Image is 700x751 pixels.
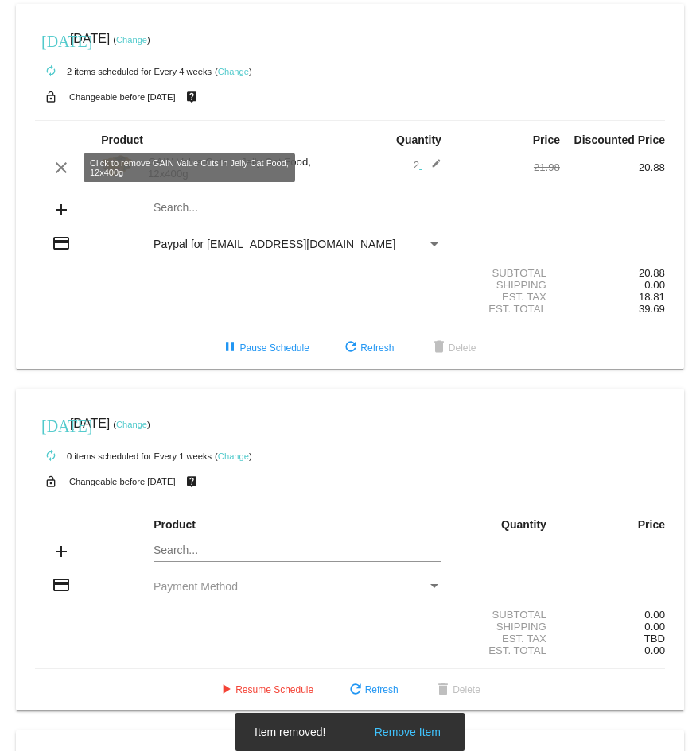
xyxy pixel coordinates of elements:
[341,339,360,358] mat-icon: refresh
[455,291,560,303] div: Est. Tax
[182,471,201,492] mat-icon: live_help
[101,134,143,146] strong: Product
[35,451,212,461] small: 0 items scheduled for Every 1 weeks
[638,518,665,531] strong: Price
[35,67,212,76] small: 2 items scheduled for Every 4 weeks
[41,415,60,434] mat-icon: [DATE]
[216,681,235,700] mat-icon: play_arrow
[333,676,411,704] button: Refresh
[430,343,476,354] span: Delete
[154,518,196,531] strong: Product
[218,451,249,461] a: Change
[101,150,133,182] img: 31540.jpg
[52,234,71,253] mat-icon: credit_card
[52,158,71,177] mat-icon: clear
[346,681,365,700] mat-icon: refresh
[255,724,445,740] simple-snack-bar: Item removed!
[116,420,147,429] a: Change
[560,609,665,621] div: 0.00
[154,580,441,593] mat-select: Payment Method
[215,67,252,76] small: ( )
[220,343,309,354] span: Pause Schedule
[329,334,406,362] button: Refresh
[455,161,560,173] div: 21.98
[154,544,441,557] input: Search...
[154,580,238,593] span: Payment Method
[417,334,489,362] button: Delete
[455,279,560,291] div: Shipping
[341,343,394,354] span: Refresh
[220,339,239,358] mat-icon: pause
[216,684,313,695] span: Resume Schedule
[644,645,665,656] span: 0.00
[455,633,560,645] div: Est. Tax
[639,303,665,315] span: 39.69
[140,156,350,180] div: GAIN Value Cuts in Jelly Cat Food, 12x400g
[455,609,560,621] div: Subtotal
[69,92,176,102] small: Changeable before [DATE]
[639,291,665,303] span: 18.81
[154,238,441,250] mat-select: Payment Method
[41,447,60,466] mat-icon: autorenew
[370,724,445,740] button: Remove Item
[455,621,560,633] div: Shipping
[644,279,665,291] span: 0.00
[434,681,453,700] mat-icon: delete
[396,134,441,146] strong: Quantity
[422,158,441,177] mat-icon: edit
[41,87,60,107] mat-icon: lock_open
[574,134,665,146] strong: Discounted Price
[434,684,480,695] span: Delete
[154,238,395,250] span: Paypal for [EMAIL_ADDRESS][DOMAIN_NAME]
[52,542,71,561] mat-icon: add
[204,676,326,704] button: Resume Schedule
[421,676,493,704] button: Delete
[346,684,399,695] span: Refresh
[455,267,560,279] div: Subtotal
[644,633,665,645] span: TBD
[560,161,665,173] div: 20.88
[455,645,560,656] div: Est. Total
[215,451,252,461] small: ( )
[218,67,249,76] a: Change
[414,159,441,171] span: 2
[430,339,449,358] mat-icon: delete
[41,62,60,81] mat-icon: autorenew
[501,518,546,531] strong: Quantity
[154,202,441,215] input: Search...
[41,30,60,49] mat-icon: [DATE]
[52,200,71,219] mat-icon: add
[533,134,560,146] strong: Price
[560,267,665,279] div: 20.88
[644,621,665,633] span: 0.00
[116,35,147,45] a: Change
[69,477,176,486] small: Changeable before [DATE]
[182,87,201,107] mat-icon: live_help
[113,35,150,45] small: ( )
[41,471,60,492] mat-icon: lock_open
[208,334,321,362] button: Pause Schedule
[52,575,71,594] mat-icon: credit_card
[113,420,150,429] small: ( )
[455,303,560,315] div: Est. Total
